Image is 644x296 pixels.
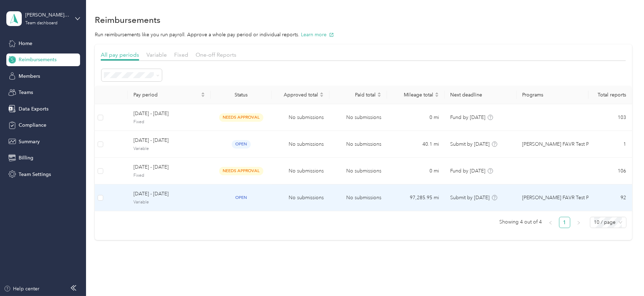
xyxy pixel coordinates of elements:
[301,31,334,38] button: Learn more
[335,92,376,98] span: Paid total
[133,119,205,125] span: Fixed
[219,167,263,175] span: needs approval
[232,194,251,202] span: open
[605,257,644,296] iframe: Everlance-gr Chat Button Frame
[589,131,632,158] td: 1
[445,86,517,104] th: Next deadline
[277,92,318,98] span: Approved total
[590,217,626,228] div: Page Size
[133,92,199,98] span: Pay period
[19,171,51,178] span: Team Settings
[19,40,32,47] span: Home
[559,217,570,228] a: 1
[329,131,387,158] td: No submissions
[272,104,329,131] td: No submissions
[128,86,211,104] th: Pay period
[500,217,542,227] span: Showing 4 out of 4
[19,89,33,96] span: Teams
[320,94,324,98] span: caret-down
[133,163,205,171] span: [DATE] - [DATE]
[19,105,48,113] span: Data Exports
[19,121,46,129] span: Compliance
[133,172,205,179] span: Fixed
[594,217,622,228] span: 10 / page
[450,195,489,201] span: Submit by [DATE]
[589,184,632,211] td: 92
[329,104,387,131] td: No submissions
[133,146,205,152] span: Variable
[272,158,329,184] td: No submissions
[589,158,632,184] td: 106
[387,131,445,158] td: 40.1 mi
[545,217,556,228] li: Previous Page
[387,86,445,104] th: Mileage total
[201,91,205,95] span: caret-up
[589,86,632,104] th: Total reports
[19,56,57,63] span: Reimbursements
[387,104,445,131] td: 0 mi
[133,199,205,206] span: Variable
[450,168,485,174] span: Fund by [DATE]
[25,11,69,19] div: [PERSON_NAME] Beverage Company
[393,92,433,98] span: Mileage total
[95,16,160,24] h1: Reimbursements
[95,31,632,38] p: Run reimbursements like you run payroll. Approve a whole pay period or individual reports.
[559,217,570,228] li: 1
[548,221,553,225] span: left
[272,86,329,104] th: Approved total
[522,194,618,202] span: [PERSON_NAME] FAVR Test Program 2023
[377,91,381,95] span: caret-up
[101,51,139,58] span: All pay periods
[196,51,236,58] span: One-off Reports
[146,51,167,58] span: Variable
[517,86,589,104] th: Programs
[19,73,40,80] span: Members
[133,110,205,118] span: [DATE] - [DATE]
[25,21,58,25] div: Team dashboard
[577,221,581,225] span: right
[201,94,205,98] span: caret-down
[272,184,329,211] td: No submissions
[377,94,381,98] span: caret-down
[133,137,205,144] span: [DATE] - [DATE]
[174,51,188,58] span: Fixed
[133,190,205,198] span: [DATE] - [DATE]
[435,91,439,95] span: caret-up
[573,217,584,228] li: Next Page
[216,92,266,98] div: Status
[435,94,439,98] span: caret-down
[232,140,251,148] span: open
[19,154,33,162] span: Billing
[450,114,485,120] span: Fund by [DATE]
[545,217,556,228] button: left
[19,138,40,145] span: Summary
[219,113,263,121] span: needs approval
[329,86,387,104] th: Paid total
[4,285,40,292] button: Help center
[450,141,489,147] span: Submit by [DATE]
[522,140,618,148] span: [PERSON_NAME] FAVR Test Program 2023
[320,91,324,95] span: caret-up
[387,184,445,211] td: 97,285.95 mi
[329,158,387,184] td: No submissions
[387,158,445,184] td: 0 mi
[329,184,387,211] td: No submissions
[573,217,584,228] button: right
[272,131,329,158] td: No submissions
[589,104,632,131] td: 103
